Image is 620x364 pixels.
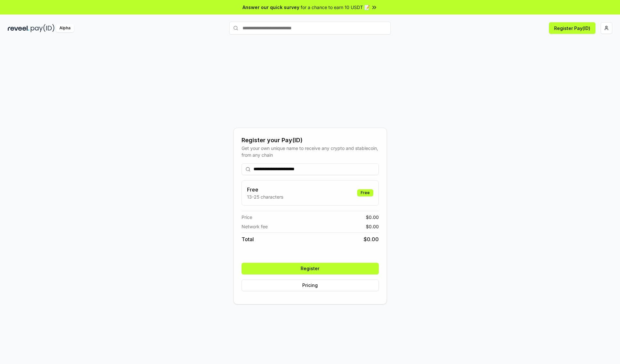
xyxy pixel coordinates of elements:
[31,24,55,32] img: pay_id
[357,189,373,196] div: Free
[242,263,379,274] button: Register
[247,186,283,193] h3: Free
[8,24,29,32] img: reveel_dark
[242,214,252,221] span: Price
[242,136,379,145] div: Register your Pay(ID)
[242,280,379,291] button: Pricing
[56,24,74,32] div: Alpha
[247,193,283,200] p: 13-25 characters
[366,223,379,230] span: $ 0.00
[549,22,595,34] button: Register Pay(ID)
[242,235,254,243] span: Total
[242,145,379,158] div: Get your own unique name to receive any crypto and stablecoin, from any chain
[243,4,299,11] span: Answer our quick survey
[364,235,379,243] span: $ 0.00
[301,4,370,11] span: for a chance to earn 10 USDT 📝
[242,223,268,230] span: Network fee
[366,214,379,221] span: $ 0.00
